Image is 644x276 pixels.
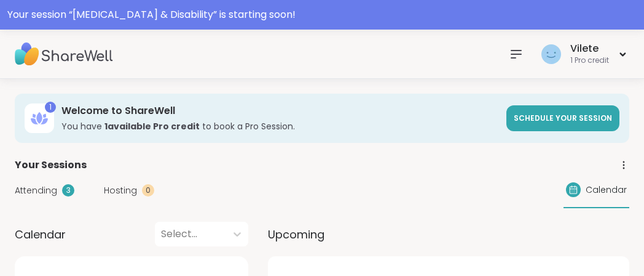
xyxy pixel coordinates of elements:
h3: Welcome to ShareWell [61,104,499,118]
span: Hosting [104,184,137,197]
b: 1 available Pro credit [104,120,200,132]
div: 0 [142,184,154,197]
img: Vilete [541,44,561,64]
span: Upcoming [268,226,324,243]
div: Vilete [570,42,609,55]
div: Your session “ [MEDICAL_DATA] & Disability ” is starting soon! [7,7,637,22]
h3: You have to book a Pro Session. [61,120,499,132]
span: Your Sessions [15,158,87,172]
span: Schedule your session [514,113,612,123]
span: Calendar [586,184,627,197]
img: ShareWell Nav Logo [15,33,113,76]
span: Attending [15,184,57,197]
a: Schedule your session [506,105,619,131]
div: 1 Pro credit [570,55,609,66]
div: 1 [45,102,56,113]
div: 3 [62,184,74,197]
span: Calendar [15,226,66,243]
